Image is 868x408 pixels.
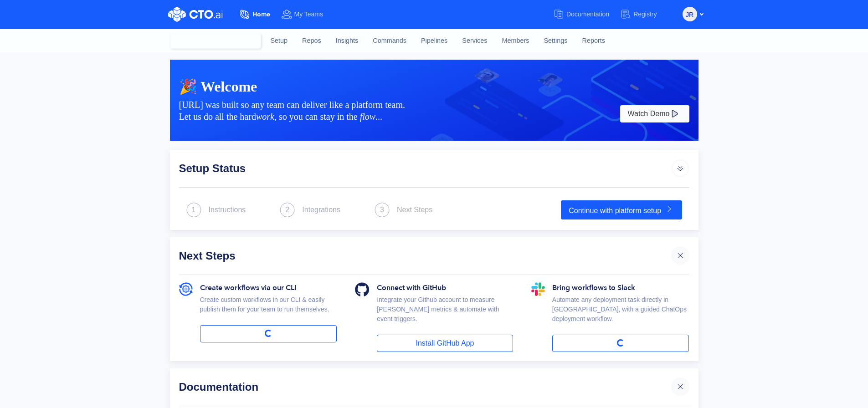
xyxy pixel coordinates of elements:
span: Documentation [566,10,609,18]
button: Watch Demo [620,105,689,122]
a: Reports [575,29,612,53]
button: JR [683,7,697,21]
a: Pipelines [414,29,455,53]
div: Next Steps [397,204,432,215]
img: arrow_icon_default.svg [671,159,689,177]
div: Integrations [302,204,340,215]
a: Home [239,6,281,23]
a: Settings [536,29,575,53]
span: Home [252,10,270,19]
div: Automate any deployment task directly in [GEOGRAPHIC_DATA], with a guided ChatOps deployment work... [552,295,689,335]
span: Create workflows via our CLI [200,282,297,293]
a: Setup [263,29,295,53]
i: work [256,112,274,122]
img: next_step.svg [280,203,295,217]
a: Commands [365,29,414,53]
img: next_step.svg [375,203,390,217]
div: Setup Status [179,159,671,177]
a: My Teams [281,6,334,23]
div: 🎉 Welcome [179,78,689,95]
a: Continue with platform setup [561,200,682,219]
a: Documentation [553,6,620,23]
div: Connect with GitHub [377,282,513,295]
a: Insights [329,29,366,53]
a: Install GitHub App [377,335,513,352]
a: Repos [295,29,329,53]
div: [URL] was built so any team can deliver like a platform team. Let us do all the hard , so you can... [179,99,618,122]
i: flow [360,112,375,122]
a: Members [495,29,537,53]
span: My Teams [294,10,324,18]
img: next_step.svg [186,203,201,217]
div: Documentation [179,377,671,396]
div: Create custom workflows in our CLI & easily publish them for your team to run themselves. [200,295,337,325]
div: Next Steps [179,246,671,265]
img: play-white.svg [669,108,680,119]
div: Integrate your Github account to measure [PERSON_NAME] metrics & automate with event triggers. [377,295,513,335]
a: Services [455,29,494,53]
img: CTO.ai Logo [168,7,223,22]
span: JR [686,7,693,22]
div: Bring workflows to Slack [552,282,689,295]
img: cross.svg [676,251,685,260]
div: Instructions [209,204,246,215]
img: cross.svg [676,382,685,391]
span: Registry [633,10,657,18]
a: Registry [620,6,668,23]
